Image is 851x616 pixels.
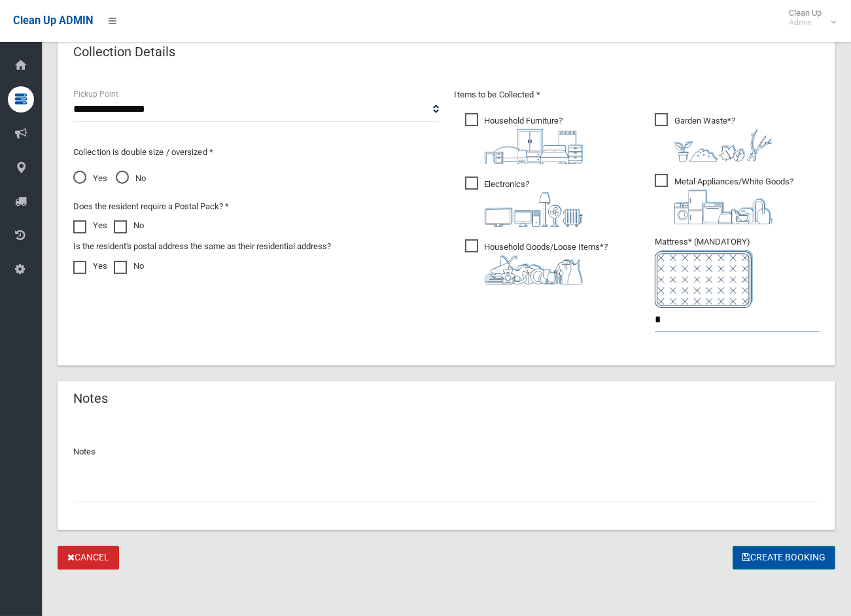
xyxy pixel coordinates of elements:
[455,87,820,103] p: Items to be Collected *
[782,8,835,27] span: Clean Up
[655,174,793,224] span: Metal Appliances/White Goods
[674,116,773,162] i: ?
[73,444,820,460] p: Notes
[674,190,773,224] img: 36c1b0289cb1767239cdd3de9e694f19.png
[73,171,107,186] span: Yes
[655,250,753,308] img: e7408bece873d2c1783593a074e5cb2f.png
[655,237,820,308] span: Mattress* (MANDATORY)
[733,546,835,570] button: Create Booking
[465,113,583,164] span: Household Furniture
[485,242,608,284] i: ?
[58,386,124,411] header: Notes
[13,14,93,27] span: Clean Up ADMIN
[73,218,107,233] label: Yes
[465,239,608,284] span: Household Goods/Loose Items*
[465,177,583,227] span: Electronics
[485,179,583,227] i: ?
[485,255,583,284] img: b13cc3517677393f34c0a387616ef184.png
[655,113,773,162] span: Garden Waste*
[114,258,144,274] label: No
[674,129,773,162] img: 4fd8a5c772b2c999c83690221e5242e0.png
[485,116,583,164] i: ?
[73,239,331,254] label: Is the resident's postal address the same as their residential address?
[58,546,119,570] a: Cancel
[114,218,144,233] label: No
[116,171,146,186] span: No
[73,145,439,160] p: Collection is double size / oversized *
[73,199,229,214] label: Does the resident require a Postal Pack? *
[674,177,793,224] i: ?
[485,129,583,164] img: aa9efdbe659d29b613fca23ba79d85cb.png
[73,258,107,274] label: Yes
[485,192,583,227] img: 394712a680b73dbc3d2a6a3a7ffe5a07.png
[58,39,191,65] header: Collection Details
[789,18,822,27] small: Admin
